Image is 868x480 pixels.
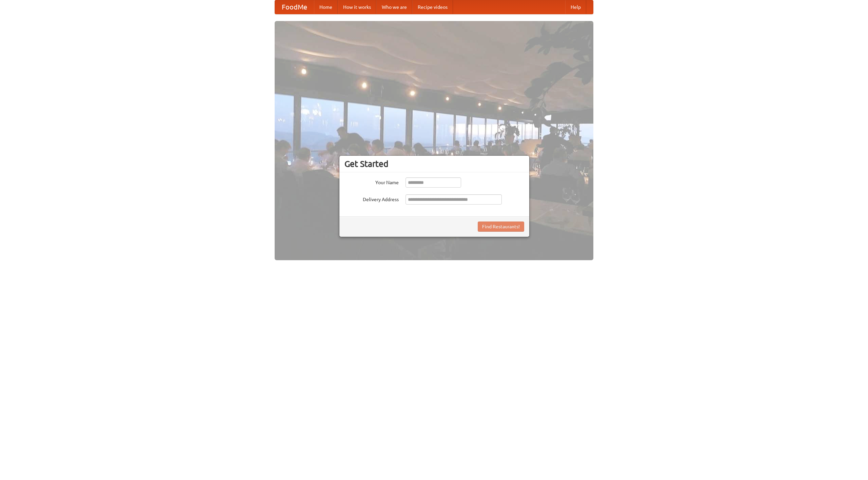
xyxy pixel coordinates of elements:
a: How it works [338,0,376,14]
label: Delivery Address [344,194,399,203]
h3: Get Started [344,159,524,169]
a: Help [565,0,586,14]
button: Find Restaurants! [478,222,524,232]
a: FoodMe [275,0,314,14]
a: Who we are [376,0,412,14]
label: Your Name [344,177,399,186]
a: Recipe videos [412,0,453,14]
a: Home [314,0,338,14]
